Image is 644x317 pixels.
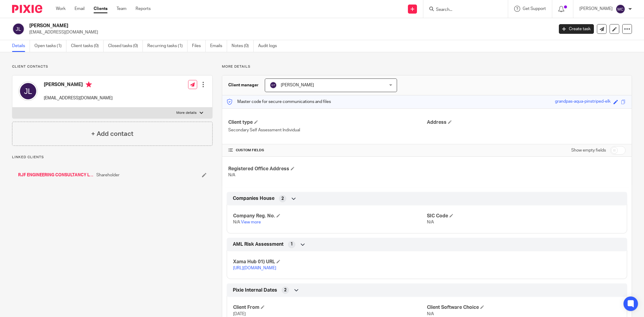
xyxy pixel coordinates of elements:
span: 1 [290,241,293,247]
span: N/A [228,173,235,177]
a: Team [117,6,127,12]
h4: + Add contact [91,129,133,139]
span: N/A [427,220,434,224]
a: Email [75,6,85,12]
span: 2 [281,196,284,202]
a: Work [56,6,66,12]
span: N/A [233,220,240,224]
a: Closed tasks (0) [108,40,143,52]
a: Recurring tasks (1) [147,40,187,52]
h2: [PERSON_NAME] [29,23,446,29]
div: grandpas-aqua-pinstriped-elk [555,98,610,105]
a: Emails [210,40,227,52]
a: Client tasks (0) [71,40,104,52]
input: Search [435,7,490,13]
a: Reports [136,6,151,12]
p: More details [222,64,632,69]
h4: Registered Office Address [228,166,427,172]
span: Companies House [233,195,274,202]
span: [PERSON_NAME] [281,83,314,87]
p: Client contacts [12,64,213,69]
h4: Client Software Choice [427,304,621,311]
p: Secondary Self Assessment Individual [228,127,427,133]
a: Clients [94,6,107,12]
a: [URL][DOMAIN_NAME] [233,266,276,270]
a: Notes (0) [232,40,254,52]
a: RJF ENGINEERING CONSULTANCY LTD [18,172,93,178]
h4: Client From [233,304,427,311]
a: Open tasks (1) [34,40,66,52]
label: Show empty fields [571,147,606,153]
span: Get Support [523,7,546,11]
p: [PERSON_NAME] [579,6,613,12]
p: [EMAIL_ADDRESS][DOMAIN_NAME] [44,95,113,101]
img: svg%3E [270,82,277,89]
h4: SIC Code [427,213,621,219]
a: View more [241,220,261,224]
p: Linked clients [12,155,213,160]
span: Shareholder [96,172,120,178]
span: AML Risk Assessment [233,241,284,248]
a: Details [12,40,30,52]
h4: Company Reg. No. [233,213,427,219]
h3: Client manager [228,82,259,88]
img: svg%3E [616,4,625,14]
a: Files [192,40,206,52]
a: Create task [559,24,594,34]
p: More details [176,110,197,115]
h4: Address [427,119,626,126]
span: 2 [284,287,287,293]
h4: Client type [228,119,427,126]
a: Audit logs [258,40,281,52]
img: svg%3E [18,82,38,101]
p: Master code for secure communications and files [227,99,331,105]
p: [EMAIL_ADDRESS][DOMAIN_NAME] [29,29,550,35]
span: [DATE] [233,312,246,316]
img: Pixie [12,5,42,13]
i: Primary [86,82,92,88]
span: N/A [427,312,434,316]
span: Pixie Internal Dates [233,287,277,293]
h4: Xama Hub 01) URL [233,259,427,265]
h4: CUSTOM FIELDS [228,148,427,153]
img: svg%3E [12,23,25,35]
h4: [PERSON_NAME] [44,82,113,89]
